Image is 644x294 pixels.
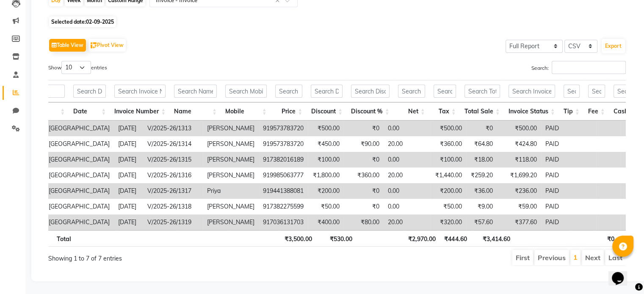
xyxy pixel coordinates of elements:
[541,183,596,199] td: PAID
[466,121,497,136] td: ₹0
[347,102,394,121] th: Discount %: activate to sort column ascending
[271,102,307,121] th: Price: activate to sort column ascending
[531,61,626,74] label: Search:
[259,199,308,214] td: 917382275599
[311,85,343,98] input: Search Discount
[471,230,514,247] th: ₹3,414.60
[384,199,430,214] td: 0.00
[225,85,267,98] input: Search Mobile
[464,85,500,98] input: Search Total Sale
[308,183,344,199] td: ₹200.00
[114,168,143,183] td: [DATE]
[143,214,203,230] td: V/2025-26/1319
[351,85,390,98] input: Search Discount %
[434,85,456,98] input: Search Tax
[384,168,430,183] td: 20.00
[203,168,259,183] td: [PERSON_NAME]
[509,85,555,98] input: Search Invoice Status
[203,136,259,152] td: [PERSON_NAME]
[91,42,97,49] img: pivot.png
[344,152,384,168] td: ₹0
[280,230,316,247] th: ₹3,500.00
[114,214,143,230] td: [DATE]
[143,136,203,152] td: V/2025-26/1314
[308,168,344,183] td: ₹1,800.00
[466,168,497,183] td: ₹259.20
[344,183,384,199] td: ₹0
[541,121,596,136] td: PAID
[588,85,605,98] input: Search Fee
[430,136,466,152] td: ₹360.00
[541,136,596,152] td: PAID
[541,168,596,183] td: PAID
[48,249,282,263] div: Showing 1 to 7 of 7 entries
[203,121,259,136] td: [PERSON_NAME]
[143,168,203,183] td: V/2025-26/1316
[170,102,221,121] th: Name: activate to sort column ascending
[143,183,203,199] td: V/2025-26/1317
[203,199,259,214] td: [PERSON_NAME]
[541,214,596,230] td: PAID
[552,61,626,74] input: Search:
[259,214,308,230] td: 917036131703
[203,152,259,168] td: [PERSON_NAME]
[275,85,303,98] input: Search Price
[609,102,639,121] th: Cash: activate to sort column ascending
[497,199,541,214] td: ₹59.00
[114,152,143,168] td: [DATE]
[308,121,344,136] td: ₹500.00
[466,183,497,199] td: ₹36.00
[344,136,384,152] td: ₹90.00
[203,214,259,230] td: [PERSON_NAME]
[466,136,497,152] td: ₹64.80
[259,136,308,152] td: 919573783720
[308,214,344,230] td: ₹400.00
[110,102,170,121] th: Invoice Number: activate to sort column ascending
[429,102,460,121] th: Tax: activate to sort column ascending
[344,121,384,136] td: ₹0
[430,199,466,214] td: ₹50.00
[404,230,440,247] th: ₹2,970.00
[497,136,541,152] td: ₹424.80
[308,136,344,152] td: ₹450.00
[504,102,559,121] th: Invoice Status: activate to sort column ascending
[114,183,143,199] td: [DATE]
[114,121,143,136] td: [DATE]
[316,230,357,247] th: ₹530.00
[466,152,497,168] td: ₹18.00
[497,214,541,230] td: ₹377.60
[143,199,203,214] td: V/2025-26/1318
[497,183,541,199] td: ₹236.00
[594,230,619,247] th: ₹0
[430,121,466,136] td: ₹500.00
[259,168,308,183] td: 919985063777
[466,199,497,214] td: ₹9.00
[114,136,143,152] td: [DATE]
[614,85,635,98] input: Search Cash
[398,85,425,98] input: Search Net
[69,102,110,121] th: Date: activate to sort column ascending
[608,260,636,286] iframe: chat widget
[384,152,430,168] td: 0.00
[384,121,430,136] td: 0.00
[86,19,114,25] span: 02-09-2025
[460,102,504,121] th: Total Sale: activate to sort column ascending
[114,199,143,214] td: [DATE]
[497,168,541,183] td: ₹1,699.20
[344,199,384,214] td: ₹0
[430,214,466,230] td: ₹320.00
[584,102,609,121] th: Fee: activate to sort column ascending
[559,102,584,121] th: Tip: activate to sort column ascending
[564,85,580,98] input: Search Tip
[573,253,578,261] a: 1
[308,199,344,214] td: ₹50.00
[344,168,384,183] td: ₹360.00
[143,152,203,168] td: V/2025-26/1315
[49,16,116,27] span: Selected date:
[541,199,596,214] td: PAID
[48,61,107,74] label: Show entries
[344,214,384,230] td: ₹80.00
[73,85,106,98] input: Search Date
[259,121,308,136] td: 919573783720
[88,39,126,52] button: Pivot View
